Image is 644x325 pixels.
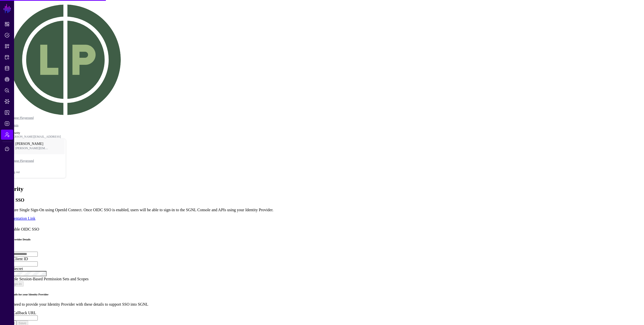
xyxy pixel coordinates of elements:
span: [PERSON_NAME][EMAIL_ADDRESS] [15,146,49,150]
div: / [10,127,634,131]
label: OIDC Callback URL [2,311,36,315]
span: Reports [5,110,10,115]
p: You’ll need to provide your Identity Provider with these details to support SSO into SGNL [2,302,642,307]
a: League Playground [10,116,34,120]
a: Admin [10,124,18,127]
span: Policy Lens [5,88,10,93]
span: Enable OIDC SSO [9,227,39,231]
span: Admin [5,132,10,137]
span: Enable Session-Based Permission Sets and Scopes [7,277,89,281]
a: Identity Data Fabric [1,63,13,73]
h2: Security [2,186,642,192]
a: Reports [1,107,13,118]
a: Policy Lens [1,85,13,95]
span: Policies [5,33,10,38]
a: Policies [1,30,13,40]
span: League Playground [10,159,51,163]
span: Logs [5,121,10,126]
a: Admin [1,130,13,140]
img: svg+xml;base64,PHN2ZyB3aWR0aD0iNDQwIiBoZWlnaHQ9IjQ0MCIgdmlld0JveD0iMCAwIDQ0MCA0NDAiIGZpbGw9Im5vbm... [10,5,121,115]
h3: OIDC SSO [2,197,642,203]
a: Data Lens [1,96,13,106]
h6: Identity Provider Details [2,238,642,241]
a: SGNL [3,3,12,14]
h6: SGNL Details for your Identity Provider [2,293,642,296]
span: Support [5,146,10,151]
span: [PERSON_NAME] [15,142,49,146]
span: CAEP Hub [5,77,10,82]
span: Dashboard [5,22,10,27]
span: Snippets [5,44,10,49]
span: Protected Systems [5,55,10,60]
div: / [10,120,634,124]
a: Protected Systems [1,52,13,62]
span: Identity Data Fabric [5,66,10,71]
a: Documentation Link [2,216,35,221]
a: Dashboard [1,19,13,29]
div: Log out [10,170,66,174]
label: OIDC Client ID [2,257,28,261]
span: Data Lens [5,99,10,104]
p: Configure Single Sign-On using OpenId Connect. Once OIDC SSO is enabled, users will be able to si... [2,208,642,212]
a: League Playground [10,153,66,169]
div: [PERSON_NAME][EMAIL_ADDRESS] [10,135,66,139]
a: CAEP Hub [1,74,13,84]
a: Logs [1,119,13,129]
a: Snippets [1,41,13,51]
strong: Security [10,131,20,135]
